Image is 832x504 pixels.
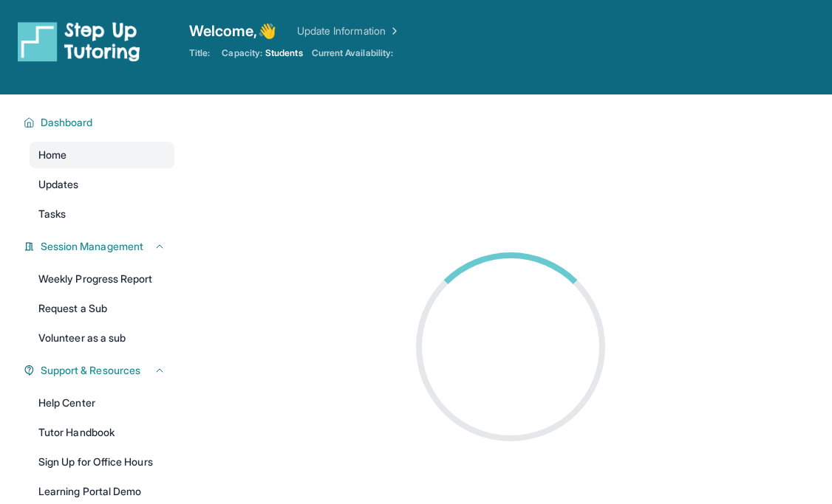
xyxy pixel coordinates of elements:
button: Dashboard [35,115,166,130]
a: Weekly Progress Report [30,266,174,292]
span: Dashboard [41,115,93,130]
span: Support & Resources [41,363,140,378]
span: Session Management [41,239,143,254]
span: Capacity: [222,47,262,59]
span: Title: [189,47,210,59]
span: Current Availability: [312,47,393,59]
a: Update Information [297,24,400,38]
img: logo [18,21,140,62]
span: Updates [38,177,79,192]
button: Session Management [35,239,166,254]
a: Home [30,142,174,168]
span: Welcome, 👋 [189,21,276,41]
a: Volunteer as a sub [30,325,174,351]
button: Support & Resources [35,363,166,378]
a: Help Center [30,390,174,416]
a: Tasks [30,201,174,227]
a: Tutor Handbook [30,419,174,446]
img: Chevron Right [386,24,400,38]
span: Students [265,47,303,59]
a: Sign Up for Office Hours [30,449,174,475]
a: Request a Sub [30,295,174,322]
span: Tasks [38,207,66,221]
a: Updates [30,171,174,198]
span: Home [38,148,67,162]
